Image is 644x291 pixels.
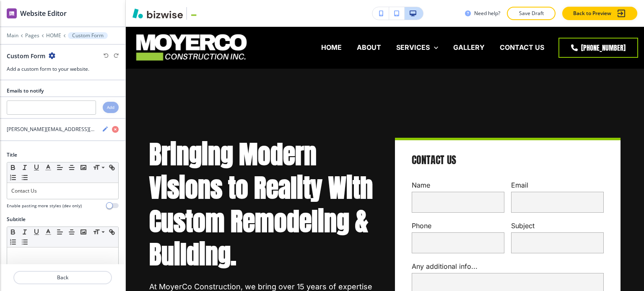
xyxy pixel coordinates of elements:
[7,52,45,60] h2: Custom Form
[511,180,604,190] p: Email
[7,33,18,39] button: Main
[13,271,112,284] button: Back
[412,154,456,167] h4: Contact Us
[412,221,504,231] p: Phone
[7,8,17,18] img: editor icon
[412,262,604,271] p: Any additional info...
[453,43,485,52] p: GALLERY
[25,33,39,39] button: Pages
[518,10,545,17] p: Save Draft
[474,10,500,17] h3: Need help?
[46,33,61,39] button: HOME
[7,203,82,209] h4: Enable pasting more styles (dev only)
[11,187,114,195] p: Contact Us
[7,151,17,159] h2: Title
[321,43,342,52] p: HOME
[132,8,183,18] img: Bizwise Logo
[20,8,67,18] h2: Website Editor
[107,104,114,111] h4: Add
[507,7,556,20] button: Save Draft
[7,126,95,133] h4: [PERSON_NAME][EMAIL_ADDRESS][DOMAIN_NAME]
[7,65,119,73] h3: Add a custom form to your website.
[573,10,611,17] p: Back to Preview
[7,87,44,95] h2: Emails to notify
[14,274,111,281] p: Back
[72,33,104,39] p: Custom Form
[500,43,544,52] p: CONTACT US
[190,10,213,17] img: Your Logo
[511,221,604,231] p: Subject
[132,30,251,65] img: MoyerCo Construction
[558,38,638,58] a: [PHONE_NUMBER]
[396,43,430,52] p: SERVICES
[68,32,108,39] button: Custom Form
[357,43,381,52] p: ABOUT
[149,135,379,273] strong: Bringing Modern Visions to Reality With Custom Remodeling & Building.
[7,216,26,223] h2: Subtitle
[562,7,637,20] button: Back to Preview
[412,180,504,190] p: Name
